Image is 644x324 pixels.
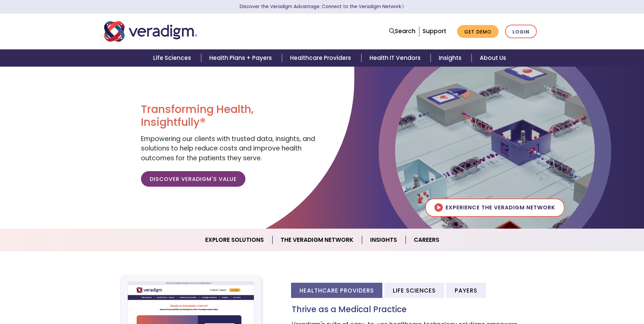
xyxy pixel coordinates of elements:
[292,305,540,315] h3: Thrive as a Medical Practice
[145,49,201,67] a: Life Sciences
[389,27,415,36] a: Search
[201,49,282,67] a: Health Plans + Payers
[272,231,362,249] a: The Veradigm Network
[240,3,404,10] a: Discover the Veradigm Advantage: Connect to the Veradigm NetworkLearn More
[446,283,486,298] li: Payers
[401,3,404,10] span: Learn More
[384,283,444,298] li: Life Sciences
[472,49,514,67] a: About Us
[291,283,382,298] li: Healthcare Providers
[361,49,431,67] a: Health IT Vendors
[406,231,447,249] a: Careers
[505,25,537,39] a: Login
[282,49,361,67] a: Healthcare Providers
[457,25,499,38] a: Get Demo
[197,231,272,249] a: Explore Solutions
[362,231,406,249] a: Insights
[423,27,446,35] a: Support
[431,49,472,67] a: Insights
[141,171,245,187] a: Discover Veradigm's Value
[104,20,197,43] img: Veradigm logo
[141,103,317,129] h1: Transforming Health, Insightfully®
[141,134,315,163] span: Empowering our clients with trusted data, insights, and solutions to help reduce costs and improv...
